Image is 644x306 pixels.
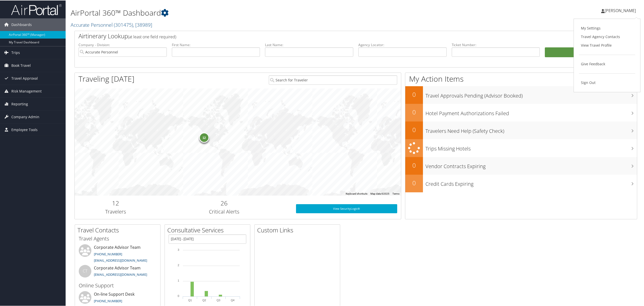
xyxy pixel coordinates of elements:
h2: Airtinerary Lookup [78,31,586,40]
li: Corporate Advisor Team [76,244,159,264]
a: Open this area in Google Maps (opens a new window) [76,189,93,195]
span: Risk Management [11,84,42,97]
a: Give Feedback [579,59,635,68]
div: 12 [199,132,209,142]
h2: 0 [405,107,423,116]
h1: My Action Items [405,73,637,84]
a: 0Credit Cards Expiring [405,174,637,192]
span: Dashboards [11,18,32,30]
span: Travel Approval [11,72,38,84]
label: Ticket Number: [452,42,540,47]
h1: Traveling [DATE] [78,73,135,84]
label: Company - Division: [78,42,167,47]
tspan: 1 [178,279,179,282]
h2: 0 [405,125,423,134]
img: airportal-logo.png [11,3,62,15]
h3: Online Support [79,282,156,289]
a: [PHONE_NUMBER] [94,298,122,303]
span: [PERSON_NAME] [605,7,636,13]
a: Terms (opens in new tab) [392,192,399,195]
a: [EMAIL_ADDRESS][DOMAIN_NAME] [94,272,147,276]
span: , [ 38989 ] [133,21,152,28]
a: Trips Missing Hotels [405,139,637,157]
h3: Hotel Payment Authorizations Failed [425,107,637,116]
h3: Travel Agents [79,235,156,242]
h3: Travel Approvals Pending (Advisor Booked) [425,89,637,99]
text: Q4 [231,298,235,301]
h3: Travelers Need Help (Safety Check) [425,125,637,134]
span: (at least one field required) [128,34,176,39]
h3: Vendor Contracts Expiring [425,160,637,169]
span: Book Travel [11,59,31,71]
label: Agency Locator: [358,42,447,47]
text: Q2 [202,298,206,301]
text: Q1 [188,298,192,301]
a: [PERSON_NAME] [601,3,641,18]
a: Sign Out [579,78,635,86]
h3: Trips Missing Hotels [425,142,637,152]
img: Google [76,189,93,195]
span: Company Admin [11,110,39,123]
tspan: 0 [178,294,179,297]
h2: 0 [405,161,423,169]
a: [PHONE_NUMBER] [94,251,122,256]
h2: 26 [160,198,288,207]
button: Keyboard shortcuts [346,192,367,195]
label: First Name: [172,42,260,47]
h2: Consultative Services [167,225,250,234]
tspan: 2 [178,263,179,266]
a: Travel Agency Contacts [579,32,635,41]
h2: 0 [405,90,423,98]
a: View Travel Profile [579,41,635,49]
a: 0Travel Approvals Pending (Advisor Booked) [405,86,637,103]
h3: Travelers [78,208,152,215]
span: Reporting [11,97,28,110]
span: ( 301475 ) [114,21,133,28]
h3: Credit Cards Expiring [425,177,637,187]
h2: 12 [78,198,152,207]
span: Trips [11,46,20,58]
span: Map data ©2025 [370,192,389,195]
a: Accurate Personnel [71,21,152,28]
button: Search [545,47,633,57]
h1: AirPortal 360™ Dashboard [71,7,451,18]
h2: Travel Contacts [77,225,160,234]
span: Employee Tools [11,123,38,136]
label: Last Name: [265,42,353,47]
a: My Settings [579,23,635,32]
h2: 0 [405,178,423,187]
tspan: 3 [178,248,179,251]
li: Corporate Advisor Team [76,264,159,281]
text: Q3 [217,298,220,301]
h3: Critical Alerts [160,208,288,215]
a: View SecurityLogic® [296,204,397,213]
input: Search for Traveler [269,75,397,84]
a: 0Hotel Payment Authorizations Failed [405,103,637,121]
a: 0Vendor Contracts Expiring [405,157,637,174]
a: [EMAIL_ADDRESS][DOMAIN_NAME] [94,258,147,262]
a: 0Travelers Need Help (Safety Check) [405,121,637,139]
div: CT [79,264,91,277]
h2: Custom Links [257,225,340,234]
